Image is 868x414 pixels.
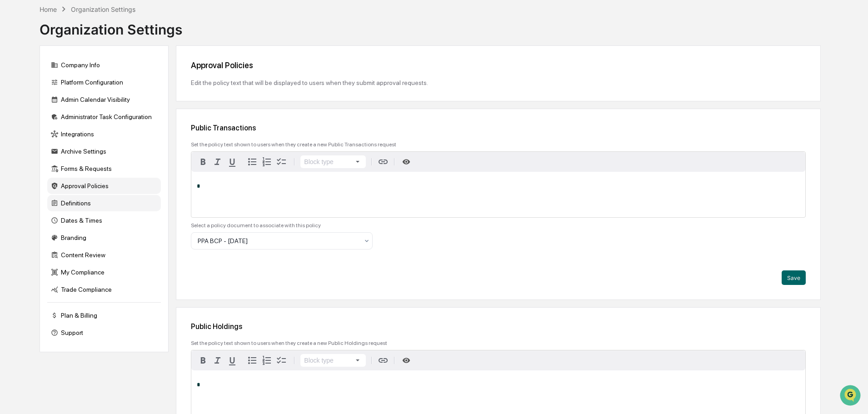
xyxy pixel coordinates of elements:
a: Powered byPylon [64,225,110,232]
div: Plan & Billing [47,307,161,324]
button: Italic [210,353,225,368]
div: Organization Settings [71,5,135,13]
div: Archive Settings [47,143,161,160]
div: Definitions [47,195,161,211]
span: Pylon [90,225,110,232]
div: Approval Policies [47,178,161,194]
div: Forms & Requests [47,160,161,177]
button: Block type [300,155,366,168]
button: Bold [196,353,210,368]
span: Data Lookup [18,203,57,212]
div: Edit the policy text that will be displayed to users when they submit approval requests. [191,79,806,86]
button: See all [141,99,165,110]
div: 🔎 [9,204,16,211]
span: [DATE] [80,148,99,155]
button: Underline [225,353,239,368]
a: 🗄️Attestations [62,182,116,199]
div: Integrations [47,126,161,142]
div: Dates & Times [47,212,161,229]
button: Show preview [399,156,414,168]
div: Support [47,324,161,341]
div: Company Info [47,57,161,73]
div: Platform Configuration [47,74,161,90]
span: [PERSON_NAME] [28,124,74,131]
div: We're available if you need us! [41,79,125,86]
p: How can we help? [9,19,165,34]
button: Show preview [399,354,414,367]
iframe: Open customer support [839,384,863,409]
div: Trade Compliance [47,281,161,298]
button: Save [782,270,806,285]
img: Rachel Stanley [9,140,24,154]
span: Attestations [75,186,113,195]
button: Italic [210,155,225,169]
div: Start new chat [41,70,149,79]
div: Past conversations [9,101,61,108]
img: Rachel Stanley [9,115,24,130]
span: [PERSON_NAME] [28,148,74,155]
div: 🗄️ [66,187,73,194]
div: Select a policy document to associate with this policy [191,222,806,229]
div: Home [40,5,57,13]
div: 🖐️ [9,187,16,194]
button: Bold [196,155,210,169]
a: 🖐️Preclearance [5,182,62,199]
div: Set the policy text shown to users when they create a new Public Holdings request [191,340,806,346]
span: • [75,124,79,131]
div: Content Review [47,247,161,263]
button: Block type [300,354,366,367]
div: Organization Settings [40,14,182,38]
button: Start new chat [155,72,165,83]
div: Set the policy text shown to users when they create a new Public Transactions request [191,141,806,148]
div: My Compliance [47,264,161,280]
span: [DATE] [80,124,99,131]
div: Administrator Task Configuration [47,109,161,125]
div: Approval Policies [191,60,806,70]
button: Underline [225,155,239,169]
span: • [75,148,79,155]
img: 1746055101610-c473b297-6a78-478c-a979-82029cc54cd1 [9,70,25,86]
span: Preclearance [18,186,59,195]
div: Admin Calendar Visibility [47,91,161,108]
img: 8933085812038_c878075ebb4cc5468115_72.jpg [19,70,35,86]
a: 🔎Data Lookup [5,200,61,216]
div: Branding [47,229,161,246]
div: Public Holdings [191,322,806,331]
div: Public Transactions [191,124,806,132]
